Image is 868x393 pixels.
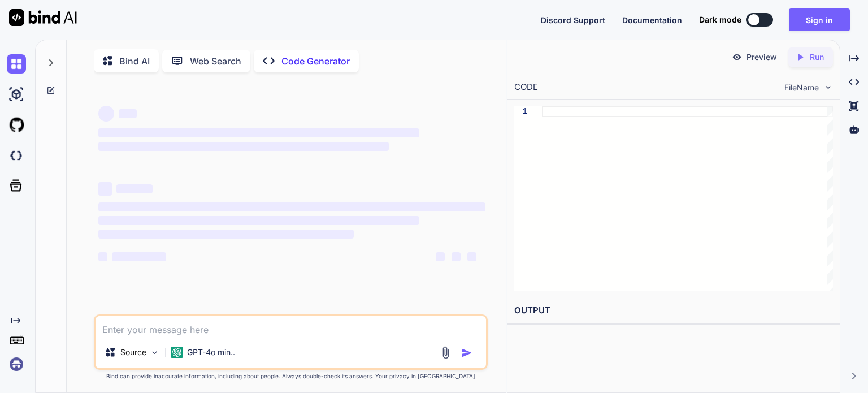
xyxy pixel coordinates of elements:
[120,347,146,358] p: Source
[541,15,605,25] span: Discord Support
[98,252,107,261] span: ‌
[436,252,445,261] span: ‌
[622,14,682,26] button: Documentation
[98,202,485,211] span: ‌
[541,14,605,26] button: Discord Support
[9,9,77,26] img: Bind AI
[98,106,114,122] span: ‌
[112,252,166,261] span: ‌
[190,54,241,68] p: Web Search
[699,14,741,25] span: Dark mode
[622,15,682,25] span: Documentation
[7,146,26,165] img: darkCloudIdeIcon
[98,230,354,239] span: ‌
[507,297,840,324] h2: OUTPUT
[171,347,183,358] img: GPT-4o mini
[514,106,527,117] div: 1
[467,252,476,261] span: ‌
[784,82,819,93] span: FileName
[452,252,461,261] span: ‌
[7,85,26,104] img: ai-studio
[7,115,26,135] img: githubLight
[98,182,112,196] span: ‌
[281,54,350,68] p: Code Generator
[187,347,235,358] p: GPT-4o min..
[7,54,26,74] img: chat
[119,109,137,118] span: ‌
[98,216,420,225] span: ‌
[116,184,153,193] span: ‌
[94,372,488,381] p: Bind can provide inaccurate information, including about people. Always double-check its answers....
[789,8,850,31] button: Sign in
[98,142,389,151] span: ‌
[810,51,824,63] p: Run
[514,81,538,94] div: CODE
[150,348,159,357] img: Pick Models
[732,52,742,62] img: preview
[747,51,777,63] p: Preview
[823,83,833,92] img: chevron down
[461,347,472,359] img: icon
[98,128,420,137] span: ‌
[439,346,452,359] img: attachment
[119,54,150,68] p: Bind AI
[7,355,26,374] img: signin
